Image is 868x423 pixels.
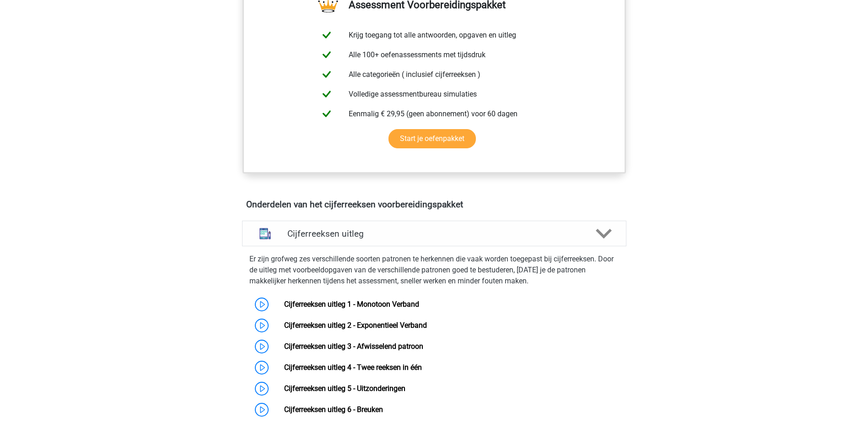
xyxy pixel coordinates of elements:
[284,321,427,330] a: Cijferreeksen uitleg 2 - Exponentieel Verband
[284,363,422,372] a: Cijferreeksen uitleg 4 - Twee reeksen in één
[287,228,581,239] h4: Cijferreeksen uitleg
[284,384,405,393] a: Cijferreeksen uitleg 5 - Uitzonderingen
[284,405,383,414] a: Cijferreeksen uitleg 6 - Breuken
[249,254,619,287] p: Er zijn grofweg zes verschillende soorten patronen te herkennen die vaak worden toegepast bij cij...
[246,199,622,210] h4: Onderdelen van het cijferreeksen voorbereidingspakket
[284,342,423,351] a: Cijferreeksen uitleg 3 - Afwisselend patroon
[253,222,277,245] img: cijferreeksen uitleg
[388,129,476,148] a: Start je oefenpakket
[284,300,419,309] a: Cijferreeksen uitleg 1 - Monotoon Verband
[238,221,630,246] a: uitleg Cijferreeksen uitleg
